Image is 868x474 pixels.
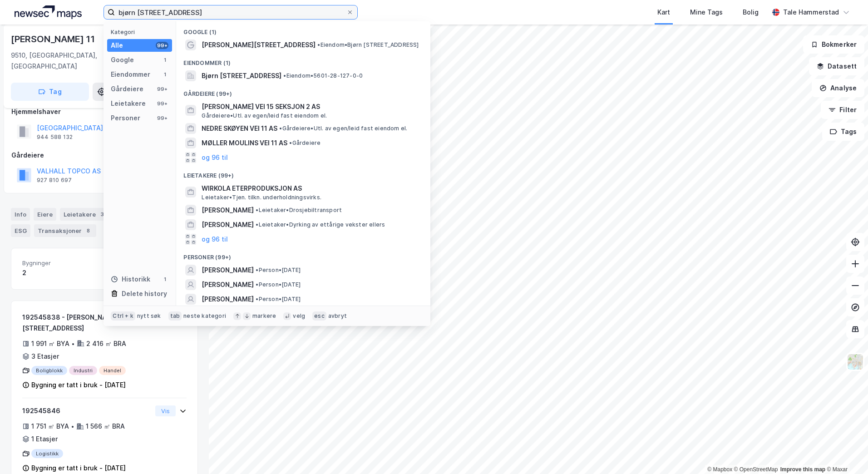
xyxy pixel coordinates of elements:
[176,165,430,181] div: Leietakere (99+)
[283,72,286,79] span: •
[156,100,168,107] div: 99+
[202,39,316,50] span: [PERSON_NAME][STREET_ADDRESS]
[37,133,73,141] div: 944 588 132
[98,210,107,219] div: 3
[183,312,226,320] div: neste kategori
[11,32,97,46] div: [PERSON_NAME] 11
[22,405,152,416] div: 192545846
[256,281,258,288] span: •
[202,152,228,163] button: og 96 til
[690,7,723,18] div: Mine Tags
[743,7,759,18] div: Bolig
[111,69,150,80] div: Eiendommer
[176,52,430,69] div: Eiendommer (1)
[31,351,59,362] div: 3 Etasjer
[11,150,197,161] div: Gårdeiere
[137,312,161,320] div: nytt søk
[847,353,864,370] img: Z
[256,207,258,213] span: •
[657,7,670,18] div: Kart
[256,267,301,274] span: Person • [DATE]
[31,421,69,432] div: 1 751 ㎡ BYA
[317,41,419,49] span: Eiendom • Bjørn [STREET_ADDRESS]
[11,106,197,117] div: Hjemmelshaver
[256,207,342,214] span: Leietaker • Drosjebiltransport
[161,71,168,78] div: 1
[202,70,281,81] span: Bjørn [STREET_ADDRESS]
[289,139,321,147] span: Gårdeiere
[22,267,101,278] div: 2
[111,113,140,123] div: Personer
[15,5,82,19] img: logo.a4113a55bc3d86da70a041830d287a7e.svg
[202,234,228,245] button: og 96 til
[289,139,292,146] span: •
[202,194,321,201] span: Leietaker • Tjen. tilkn. underholdningsvirks.
[155,405,176,416] button: Vis
[202,294,254,305] span: [PERSON_NAME]
[176,247,430,263] div: Personer (99+)
[734,466,778,473] a: OpenStreetMap
[86,421,125,432] div: 1 566 ㎡ BRA
[34,224,96,237] div: Transaksjoner
[71,423,74,430] div: •
[202,265,254,276] span: [PERSON_NAME]
[812,79,864,97] button: Analyse
[111,29,172,35] div: Kategori
[168,311,182,321] div: tab
[252,312,276,320] div: markere
[780,466,825,473] a: Improve this map
[156,42,168,49] div: 99+
[822,123,864,141] button: Tags
[22,259,101,267] span: Bygninger
[202,205,254,216] span: [PERSON_NAME]
[256,281,301,288] span: Person • [DATE]
[176,83,430,99] div: Gårdeiere (99+)
[202,219,254,230] span: [PERSON_NAME]
[293,312,305,320] div: velg
[31,338,69,349] div: 1 991 ㎡ BYA
[256,221,385,228] span: Leietaker • Dyrking av ettårige vekster ellers
[823,430,868,474] iframe: Chat Widget
[115,5,346,19] input: Søk på adresse, matrikkel, gårdeiere, leietakere eller personer
[256,267,258,273] span: •
[86,338,126,349] div: 2 416 ㎡ BRA
[31,434,58,444] div: 1 Etasjer
[31,463,126,474] div: Bygning er tatt i bruk - [DATE]
[71,340,75,347] div: •
[707,466,732,473] a: Mapbox
[37,177,72,184] div: 927 810 697
[111,274,150,285] div: Historikk
[111,84,143,94] div: Gårdeiere
[156,85,168,93] div: 99+
[11,50,161,72] div: 9510, [GEOGRAPHIC_DATA], [GEOGRAPHIC_DATA]
[161,276,168,283] div: 1
[111,311,135,321] div: Ctrl + k
[11,224,30,237] div: ESG
[111,54,134,65] div: Google
[202,279,254,290] span: [PERSON_NAME]
[202,112,327,119] span: Gårdeiere • Utl. av egen/leid fast eiendom el.
[256,296,301,303] span: Person • [DATE]
[122,288,167,299] div: Delete history
[279,125,282,132] span: •
[821,101,864,119] button: Filter
[31,380,126,390] div: Bygning er tatt i bruk - [DATE]
[156,114,168,122] div: 99+
[803,35,864,54] button: Bokmerker
[111,98,146,109] div: Leietakere
[176,21,430,38] div: Google (1)
[823,430,868,474] div: Kontrollprogram for chat
[283,72,363,79] span: Eiendom • 5601-28-127-0-0
[11,208,30,221] div: Info
[783,7,839,18] div: Tale Hammerstad
[60,208,110,221] div: Leietakere
[202,183,419,194] span: WIRKOLA ETERPRODUKSJON AS
[84,226,93,235] div: 8
[279,125,407,132] span: Gårdeiere • Utl. av egen/leid fast eiendom el.
[11,83,89,101] button: Tag
[202,101,419,112] span: [PERSON_NAME] VEI 15 SEKSJON 2 AS
[202,138,287,148] span: MØLLER MOULINS VEI 11 AS
[312,311,326,321] div: esc
[256,296,258,302] span: •
[161,56,168,64] div: 1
